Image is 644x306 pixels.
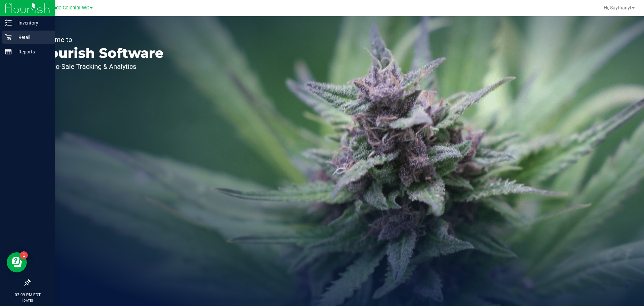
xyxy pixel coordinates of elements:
p: Seed-to-Sale Tracking & Analytics [36,63,164,70]
iframe: Resource center unread badge [20,251,28,259]
iframe: Resource center [7,252,27,272]
p: Flourish Software [36,46,164,60]
p: Inventory [12,19,52,27]
p: 03:09 PM EDT [3,292,52,298]
span: Hi, Saythany! [604,5,631,10]
inline-svg: Retail [5,34,12,41]
p: Reports [12,48,52,56]
inline-svg: Inventory [5,19,12,26]
p: Retail [12,33,52,41]
p: Welcome to [36,36,164,43]
span: Orlando Colonial WC [44,5,89,11]
inline-svg: Reports [5,48,12,55]
p: [DATE] [3,298,52,303]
